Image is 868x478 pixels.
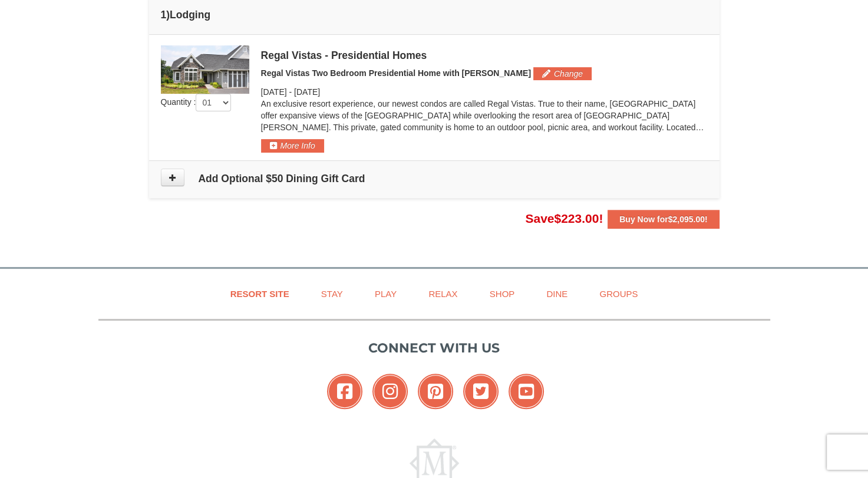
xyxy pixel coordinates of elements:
[289,87,292,97] span: -
[216,281,304,307] a: Resort Site
[306,281,358,307] a: Stay
[532,281,582,307] a: Dine
[360,281,411,307] a: Play
[161,173,708,184] h4: Add Optional $50 Dining Gift Card
[161,45,249,94] img: 19218991-1-902409a9.jpg
[98,338,770,358] p: Connect with us
[585,281,652,307] a: Groups
[525,212,603,225] span: Save !
[261,98,708,133] p: An exclusive resort experience, our newest condos are called Regal Vistas. True to their name, [G...
[161,9,708,21] h4: 1 Lodging
[414,281,472,307] a: Relax
[261,139,324,152] button: More Info
[261,87,287,97] span: [DATE]
[619,215,707,224] strong: Buy Now for !
[261,68,531,78] span: Regal Vistas Two Bedroom Presidential Home with [PERSON_NAME]
[161,97,232,107] span: Quantity :
[608,210,719,229] button: Buy Now for$2,095.00!
[668,215,705,224] span: $2,095.00
[533,67,592,80] button: Change
[475,281,530,307] a: Shop
[261,50,708,61] div: Regal Vistas - Presidential Homes
[554,212,599,225] span: $223.00
[294,87,320,97] span: [DATE]
[166,9,170,21] span: )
